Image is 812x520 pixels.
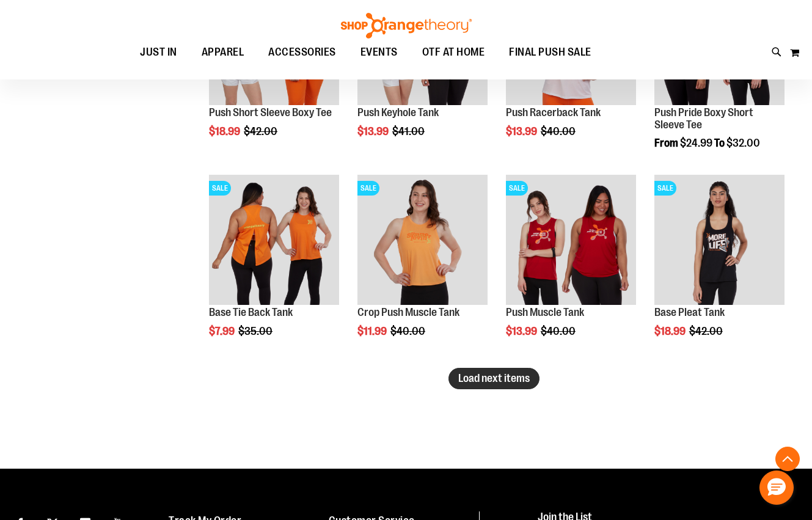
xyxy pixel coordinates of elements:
[509,38,591,66] span: FINAL PUSH SALE
[714,137,725,149] span: To
[209,175,339,307] a: Product image for Base Tie Back TankSALE
[128,38,189,67] a: JUST IN
[202,38,244,66] span: APPAREL
[654,137,678,149] span: From
[357,306,459,318] a: Crop Push Muscle Tank
[689,325,725,337] span: $42.00
[654,325,687,337] span: $18.99
[541,325,577,337] span: $40.00
[339,13,474,38] img: Shop Orangetheory
[497,38,604,67] a: FINAL PUSH SALE
[357,106,439,119] a: Push Keyhole Tank
[726,137,760,149] span: $32.00
[448,368,540,389] button: Load next items
[360,38,398,66] span: EVENTS
[410,38,497,67] a: OTF AT HOME
[268,38,336,66] span: ACCESSORIES
[357,181,379,196] span: SALE
[209,125,242,137] span: $18.99
[203,169,345,368] div: product
[357,175,488,307] a: Product image for Crop Push Muscle TankSALE
[775,447,800,471] button: Back To Top
[500,169,642,368] div: product
[189,38,257,66] a: APPAREL
[506,306,584,318] a: Push Muscle Tank
[654,175,785,305] img: Product image for Base Pleat Tank
[348,38,410,67] a: EVENTS
[209,175,339,305] img: Product image for Base Tie Back Tank
[506,125,539,137] span: $13.99
[458,372,530,384] span: Load next items
[541,125,577,137] span: $40.00
[357,125,390,137] span: $13.99
[654,106,753,131] a: Push Pride Boxy Short Sleeve Tee
[209,306,293,318] a: Base Tie Back Tank
[654,175,785,307] a: Product image for Base Pleat TankSALE
[209,325,236,337] span: $7.99
[680,137,712,149] span: $24.99
[256,38,348,67] a: ACCESSORIES
[390,325,427,337] span: $40.00
[244,125,279,137] span: $42.00
[357,325,389,337] span: $11.99
[506,106,601,119] a: Push Racerback Tank
[648,169,791,368] div: product
[357,175,488,305] img: Product image for Crop Push Muscle Tank
[506,175,636,305] img: Product image for Push Muscle Tank
[759,471,794,505] button: Hello, have a question? Let’s chat.
[654,306,725,318] a: Base Pleat Tank
[506,175,636,307] a: Product image for Push Muscle TankSALE
[506,325,539,337] span: $13.99
[209,181,231,196] span: SALE
[422,38,485,66] span: OTF AT HOME
[238,325,274,337] span: $35.00
[654,181,676,196] span: SALE
[392,125,426,137] span: $41.00
[351,169,494,368] div: product
[209,106,332,119] a: Push Short Sleeve Boxy Tee
[140,38,177,66] span: JUST IN
[506,181,528,196] span: SALE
